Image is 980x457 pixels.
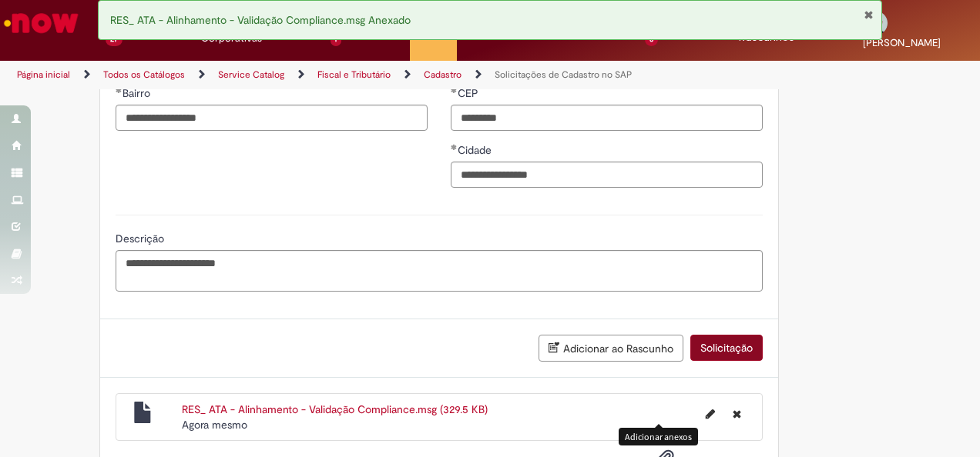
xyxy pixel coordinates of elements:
[182,402,488,416] a: RES_ ATA - Alinhamento - Validação Compliance.msg (329.5 KB)
[317,68,391,81] a: Fiscal e Tributário
[619,428,698,445] div: Adicionar anexos
[451,87,458,93] span: Obrigatório Preenchido
[495,68,632,81] a: Solicitações de Cadastro no SAP
[17,68,70,81] a: Página inicial
[424,68,461,81] a: Cadastro
[123,86,153,100] span: Bairro
[110,13,411,27] span: RES_ ATA - Alinhamento - Validação Compliance.msg Anexado
[182,418,247,432] time: 28/08/2025 17:05:03
[451,144,458,150] span: Obrigatório Preenchido
[863,36,941,49] span: [PERSON_NAME]
[2,8,81,38] img: ServiceNow
[218,68,284,81] a: Service Catalog
[864,8,874,21] button: Fechar Notificação
[458,86,482,100] span: CEP
[116,87,123,93] span: Obrigatório Preenchido
[103,68,185,81] a: Todos os Catálogos
[696,402,724,426] button: Editar nome de arquivo RES_ ATA - Alinhamento - Validação Compliance.msg
[116,250,763,291] textarea: Descrição
[451,162,763,188] input: Cidade
[458,143,495,157] span: Cidade
[690,335,763,361] button: Solicitação
[723,402,750,426] button: Excluir RES_ ATA - Alinhamento - Validação Compliance.msg
[12,61,642,89] ul: Trilhas de página
[116,232,167,245] span: Descrição
[116,105,428,131] input: Bairro
[539,335,683,362] button: Adicionar ao Rascunho
[182,418,247,432] span: Agora mesmo
[451,105,763,131] input: CEP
